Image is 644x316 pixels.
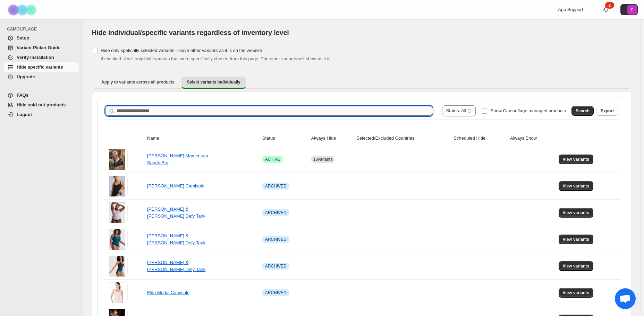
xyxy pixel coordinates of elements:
[601,108,614,114] span: Export
[559,181,594,191] button: View variants
[147,290,189,295] a: Elita Modal Camisole
[563,210,590,216] span: View variants
[620,4,638,15] button: Avatar with initials F
[265,157,280,162] span: ACTIVE
[451,131,508,146] th: Scheduled Hide
[631,8,634,12] text: F
[605,2,614,9] div: 2
[17,74,35,79] span: Upgrade
[17,93,28,98] span: FAQs
[558,7,583,12] span: App Support
[596,106,618,116] button: Export
[563,157,590,162] span: View variants
[563,290,590,296] span: View variants
[490,108,566,113] span: Show Camouflage managed products
[6,0,40,19] img: Camouflage
[559,235,594,244] button: View variants
[563,263,590,269] span: View variants
[563,237,590,242] span: View variants
[265,237,287,242] span: ARCHIVED
[354,131,451,146] th: Selected/Excluded Countries
[265,290,287,296] span: ARCHIVED
[101,48,262,53] span: Hide only spefically selected variants - leave other variants as it is on the website
[17,64,63,70] span: Hide specific variants
[627,5,637,15] span: Avatar with initials F
[96,77,180,88] button: Apply to variants across all products
[559,208,594,218] button: View variants
[4,62,79,72] a: Hide specific variants
[101,79,175,85] span: Apply to variants across all products
[147,207,205,219] a: [PERSON_NAME] & [PERSON_NAME] Defy Tank
[4,53,79,62] a: Verify Installation
[615,288,636,309] div: Open chat
[147,233,205,245] a: [PERSON_NAME] & [PERSON_NAME] Defy Tank
[309,131,355,146] th: Always Hide
[4,72,79,82] a: Upgrade
[17,35,29,41] span: Setup
[4,100,79,110] a: Hide sold out products
[576,108,590,114] span: Search
[7,26,80,32] span: CAMOUFLAGE
[145,131,260,146] th: Name
[4,90,79,100] a: FAQs
[181,77,246,89] button: Select variants individually
[508,131,557,146] th: Always Show
[4,110,79,120] a: Logout
[265,263,287,269] span: ARCHIVED
[17,55,54,60] span: Verify Installation
[571,106,594,116] button: Search
[147,260,205,272] a: [PERSON_NAME] & [PERSON_NAME] Defy Tank
[559,288,594,298] button: View variants
[559,261,594,271] button: View variants
[602,6,609,13] a: 2
[101,56,332,61] span: If checked, it will only hide variants that were specifically chosen from this page. The other va...
[92,29,289,36] span: Hide individual/specific variants regardless of inventory level
[17,45,60,50] span: Variant Picker Guide
[313,157,332,162] span: 18 variants
[17,112,32,117] span: Logout
[187,79,240,85] span: Select variants individually
[265,183,287,189] span: ARCHIVED
[4,43,79,53] a: Variant Picker Guide
[559,155,594,164] button: View variants
[4,33,79,43] a: Setup
[260,131,309,146] th: Status
[147,183,204,188] a: [PERSON_NAME] Camisole
[265,210,287,216] span: ARCHIVED
[17,102,66,107] span: Hide sold out products
[147,153,208,165] a: [PERSON_NAME] Momentum Sports Bra
[563,183,590,189] span: View variants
